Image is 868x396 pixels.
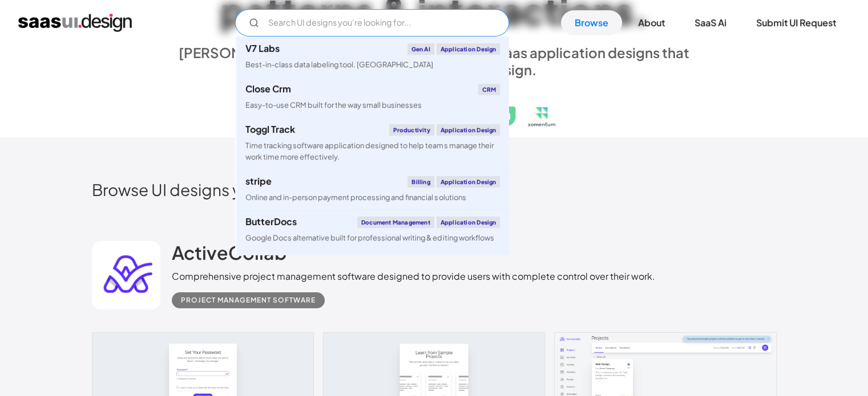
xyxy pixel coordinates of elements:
[681,10,740,35] a: SaaS Ai
[245,59,433,70] div: Best-in-class data labeling tool. [GEOGRAPHIC_DATA]
[245,100,422,111] div: Easy-to-use CRM built for the way small businesses
[235,9,509,36] form: Email Form
[407,43,434,55] div: Gen AI
[172,270,655,283] div: Comprehensive project management software designed to provide users with complete control over th...
[389,124,434,136] div: Productivity
[437,217,500,228] div: Application Design
[357,217,434,228] div: Document Management
[624,10,679,35] a: About
[236,169,509,210] a: stripeBillingApplication DesignOnline and in-person payment processing and financial solutions
[478,84,500,95] div: CRM
[236,210,509,250] a: ButterDocsDocument ManagementApplication DesignGoogle Docs alternative built for professional wri...
[561,10,622,35] a: Browse
[172,241,286,270] a: ActiveCollab
[437,124,500,136] div: Application Design
[245,84,291,93] div: Close Crm
[181,293,316,307] div: Project Management Software
[236,117,509,169] a: Toggl TrackProductivityApplication DesignTime tracking software application designed to help team...
[437,43,500,55] div: Application Design
[236,77,509,117] a: Close CrmCRMEasy-to-use CRM built for the way small businesses
[236,250,509,301] a: klaviyoEmail MarketingApplication DesignCreate personalised customer experiences across email, SM...
[172,241,286,264] h2: ActiveCollab
[236,36,509,77] a: V7 LabsGen AIApplication DesignBest-in-class data labeling tool. [GEOGRAPHIC_DATA]
[235,9,509,36] input: Search UI designs you're looking for...
[92,179,777,199] h2: Browse UI designs you’re looking for
[245,140,500,162] div: Time tracking software application designed to help teams manage their work time more effectively.
[245,125,295,134] div: Toggl Track
[18,14,132,32] a: home
[437,176,500,187] div: Application Design
[245,44,280,53] div: V7 Labs
[245,232,494,243] div: Google Docs alternative built for professional writing & editing workflows
[742,10,850,35] a: Submit UI Request
[172,44,697,78] div: [PERSON_NAME] is a hand-picked collection of saas application designs that exhibit the best in cl...
[245,217,297,226] div: ButterDocs
[407,176,434,187] div: Billing
[245,192,466,203] div: Online and in-person payment processing and financial solutions
[245,177,272,186] div: stripe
